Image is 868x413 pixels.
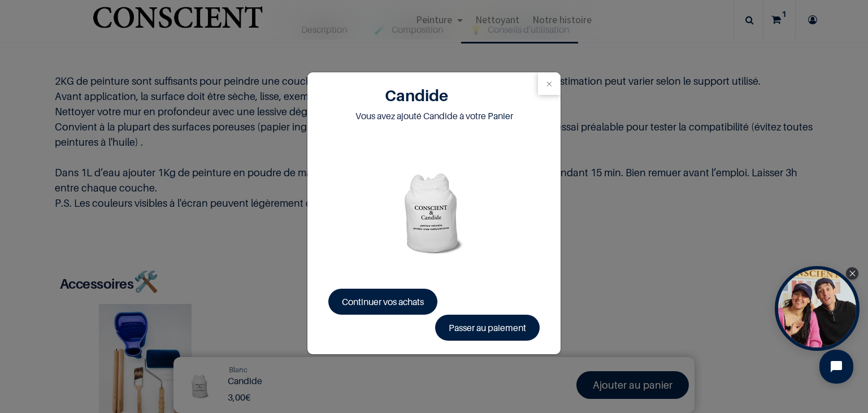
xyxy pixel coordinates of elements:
[355,110,422,121] span: Vous avez ajouté
[423,110,458,121] spant: Candide
[775,266,860,351] div: Tolstoy bubble widget
[328,289,437,315] a: Continuer vos achats
[362,133,506,277] img: Product image
[538,72,561,95] button: Close
[459,110,486,121] span: à votre
[775,266,860,351] div: Open Tolstoy widget
[810,340,863,393] iframe: Tidio Chat
[435,315,540,341] a: Passer au paiement
[342,296,424,307] span: Continuer vos achats
[846,267,858,280] div: Close Tolstoy widget
[488,108,513,124] a: Panier
[775,266,860,351] div: Open Tolstoy
[316,86,517,105] h1: Candide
